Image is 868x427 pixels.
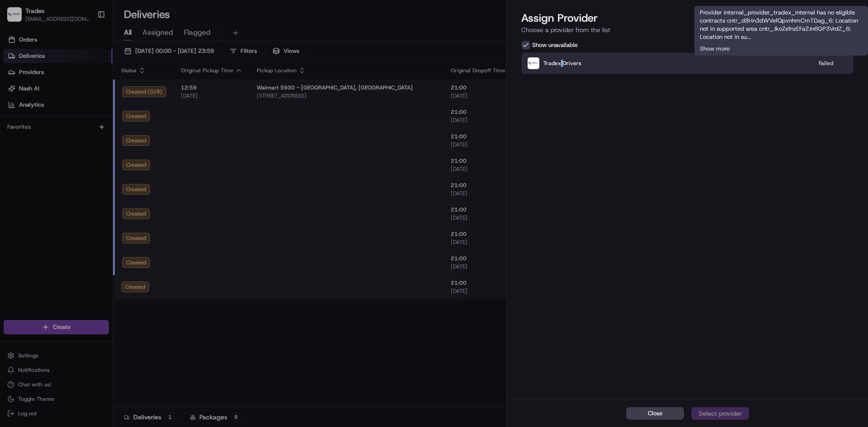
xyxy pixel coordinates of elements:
p: Welcome 👋 [9,36,165,51]
img: Tradex Drivers [528,57,539,69]
span: Tradex Drivers [543,60,581,67]
div: We're available if you need us! [31,95,114,103]
p: Choose a provider from the list [521,25,854,34]
div: Failed [811,57,840,69]
input: Clear [24,58,149,68]
a: 💻API Documentation [73,127,149,144]
div: Start new chat [31,86,148,95]
img: 1736555255976-a54dd68f-1ca7-489b-9aae-adbdc363a1c4 [9,86,25,103]
button: Start new chat [154,89,165,100]
label: Show unavailable [532,41,578,49]
h2: Assign Provider [521,11,854,25]
span: Pylon [90,153,109,160]
div: 📗 [9,132,16,139]
a: 📗Knowledge Base [5,127,73,144]
a: Powered byPylon [64,153,109,160]
span: Close [648,409,662,418]
button: Close [626,407,684,420]
span: Knowledge Base [18,131,69,140]
span: API Documentation [85,131,145,140]
div: 💻 [76,132,84,139]
button: Show more [700,45,730,53]
div: Provider internal_provider_tradex_internal has no eligible contracts cntr_d8Hn3dWVefQpvnhmCmTDag_... [694,6,868,56]
img: Nash [9,9,27,27]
